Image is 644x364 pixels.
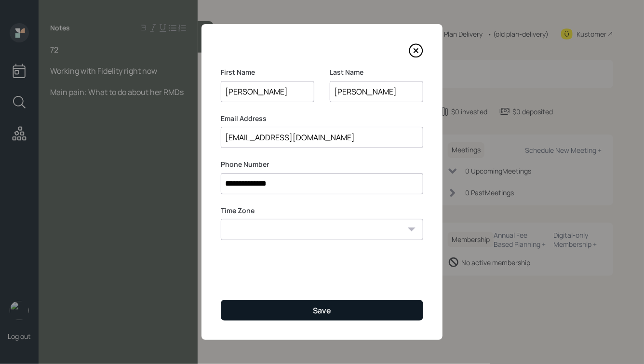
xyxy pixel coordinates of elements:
[221,206,423,216] label: Time Zone
[221,114,423,123] label: Email Address
[221,300,423,321] button: Save
[221,160,423,169] label: Phone Number
[330,67,423,77] label: Last Name
[221,67,314,77] label: First Name
[313,305,331,316] div: Save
